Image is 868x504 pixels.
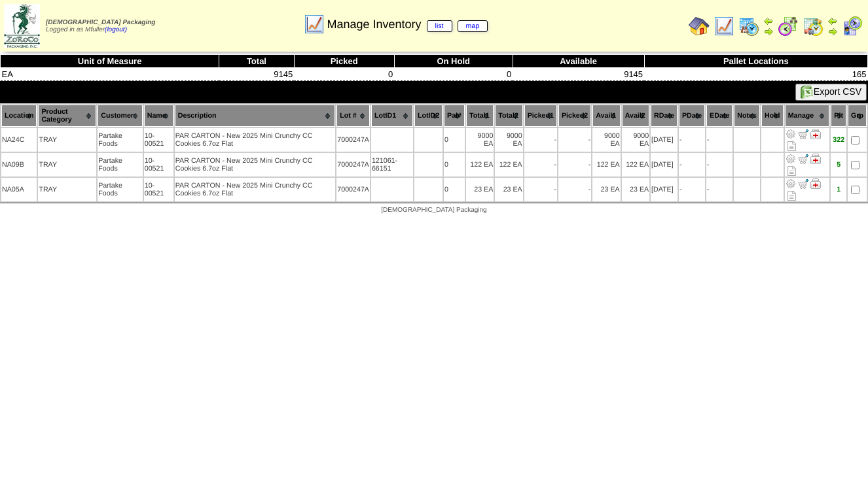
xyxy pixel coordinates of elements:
[495,153,522,176] td: 122 EA
[592,105,620,127] th: Avail1
[831,186,846,193] div: 1
[801,86,814,99] img: excel.gif
[738,16,759,37] img: calendarprod.gif
[651,153,678,176] td: [DATE]
[458,20,488,32] a: map
[558,153,591,176] td: -
[294,68,394,81] td: 0
[622,153,649,176] td: 122 EA
[644,68,867,81] td: 165
[706,105,732,127] th: EDate
[798,129,808,139] img: Move
[38,128,96,152] td: TRAY
[336,128,370,152] td: 7000247A
[651,178,678,201] td: [DATE]
[786,129,796,139] img: Adjust
[622,105,649,127] th: Avail2
[592,178,620,201] td: 23 EA
[513,55,644,68] th: Available
[466,153,494,176] td: 122 EA
[734,105,760,127] th: Notes
[763,16,774,26] img: arrowleft.gif
[219,55,294,68] th: Total
[1,68,219,81] td: EA
[105,26,127,33] a: (logout)
[592,128,620,152] td: 9000 EA
[761,105,784,127] th: Hold
[803,16,823,37] img: calendarinout.gif
[394,68,513,81] td: 0
[831,105,846,127] th: Plt
[294,55,394,68] th: Picked
[98,105,142,127] th: Customer
[98,178,142,201] td: Partake Foods
[219,68,294,81] td: 9145
[786,178,796,189] img: Adjust
[679,178,705,201] td: -
[831,136,846,144] div: 322
[558,178,591,201] td: -
[427,20,452,32] a: list
[336,105,370,127] th: Lot #
[38,105,96,127] th: Product Category
[466,178,494,201] td: 23 EA
[444,178,465,201] td: 0
[175,178,336,201] td: PAR CARTON - New 2025 Mini Crunchy CC Cookies 6.7oz Flat
[38,178,96,201] td: TRAY
[679,105,705,127] th: PDate
[524,153,557,176] td: -
[787,166,796,176] i: Note
[786,154,796,164] img: Adjust
[1,105,37,127] th: Location
[98,128,142,152] td: Partake Foods
[787,141,796,151] i: Note
[327,18,488,31] span: Manage Inventory
[144,128,173,152] td: 10-00521
[798,178,808,189] img: Move
[495,128,522,152] td: 9000 EA
[394,55,513,68] th: On Hold
[558,128,591,152] td: -
[706,128,732,152] td: -
[46,19,155,33] span: Logged in as Mfuller
[848,105,867,127] th: Grp
[1,128,37,152] td: NA24C
[444,128,465,152] td: 0
[651,105,678,127] th: RDate
[175,128,336,152] td: PAR CARTON - New 2025 Mini Crunchy CC Cookies 6.7oz Flat
[495,178,522,201] td: 23 EA
[810,178,821,189] img: Manage Hold
[679,128,705,152] td: -
[842,16,863,37] img: calendarcustomer.gif
[706,153,732,176] td: -
[466,105,494,127] th: Total1
[810,129,821,139] img: Manage Hold
[524,128,557,152] td: -
[414,105,443,127] th: LotID2
[785,105,830,127] th: Manage
[778,16,799,37] img: calendarblend.gif
[371,105,413,127] th: LotID1
[444,153,465,176] td: 0
[558,105,591,127] th: Picked2
[466,128,494,152] td: 9000 EA
[787,191,796,201] i: Note
[304,14,325,35] img: line_graph.gif
[98,153,142,176] td: Partake Foods
[144,153,173,176] td: 10-00521
[810,154,821,164] img: Manage Hold
[336,153,370,176] td: 7000247A
[381,207,486,214] span: [DEMOGRAPHIC_DATA] Packaging
[689,16,710,37] img: home.gif
[714,16,734,37] img: line_graph.gif
[38,153,96,176] td: TRAY
[144,178,173,201] td: 10-00521
[336,178,370,201] td: 7000247A
[1,178,37,201] td: NA05A
[651,128,678,152] td: [DATE]
[524,178,557,201] td: -
[592,153,620,176] td: 122 EA
[4,4,40,48] img: zoroco-logo-small.webp
[495,105,522,127] th: Total2
[827,16,838,26] img: arrowleft.gif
